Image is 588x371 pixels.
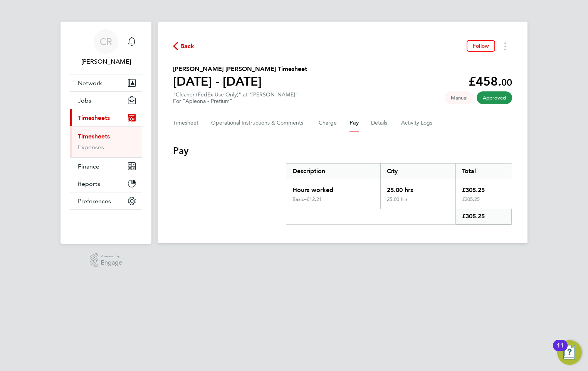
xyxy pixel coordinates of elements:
[469,74,512,89] app-decimal: £458.
[70,158,142,175] button: Finance
[557,346,564,356] div: 11
[78,197,111,205] span: Preferences
[70,126,142,157] div: Timesheets
[455,209,512,224] div: £305.25
[173,64,307,74] h2: [PERSON_NAME] [PERSON_NAME] Timesheet
[78,114,110,121] span: Timesheets
[467,40,495,52] button: Follow
[401,114,433,132] button: Activity Logs
[371,114,389,132] button: Details
[70,109,142,126] button: Timesheets
[78,97,91,104] span: Jobs
[70,29,142,66] a: CR[PERSON_NAME]
[78,79,102,87] span: Network
[70,92,142,109] button: Jobs
[78,180,100,187] span: Reports
[70,218,142,230] a: Go to home page
[380,164,455,179] div: Qty
[498,40,512,52] button: Timesheets Menu
[211,114,306,132] button: Operational Instructions & Comments
[292,196,307,202] div: Basic
[173,145,512,225] section: Pay
[180,42,195,51] span: Back
[60,22,151,244] nav: Main navigation
[473,42,489,49] span: Follow
[455,196,512,209] div: £305.25
[70,74,142,91] button: Network
[101,253,122,260] span: Powered by
[173,74,307,89] h1: [DATE] - [DATE]
[173,91,298,105] div: "Cleaner (FedEx Use Only)" at "[PERSON_NAME]"
[455,179,512,196] div: £305.25
[173,145,512,157] h3: Pay
[455,164,512,179] div: Total
[90,253,123,268] a: Powered byEngage
[70,192,142,209] button: Preferences
[101,260,122,266] span: Engage
[349,114,359,132] button: Pay
[319,114,337,132] button: Charge
[304,196,307,202] span: –
[286,164,380,179] div: Description
[501,77,512,88] span: 00
[70,57,142,66] span: Catherine Rowland
[477,91,512,104] span: This timesheet has been approved.
[78,133,110,140] a: Timesheets
[78,143,104,151] a: Expenses
[380,196,455,209] div: 25.00 hrs
[380,179,455,196] div: 25.00 hrs
[286,179,380,196] div: Hours worked
[173,114,199,132] button: Timesheet
[78,163,99,170] span: Finance
[70,218,142,230] img: fastbook-logo-retina.png
[173,98,298,105] div: For "Apleona - Pretium"
[100,37,112,47] span: CR
[286,163,512,225] div: Pay
[557,340,582,365] button: Open Resource Center, 11 new notifications
[445,91,474,104] span: This timesheet was manually created.
[307,196,374,202] div: £12.21
[173,41,195,51] button: Back
[70,175,142,192] button: Reports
